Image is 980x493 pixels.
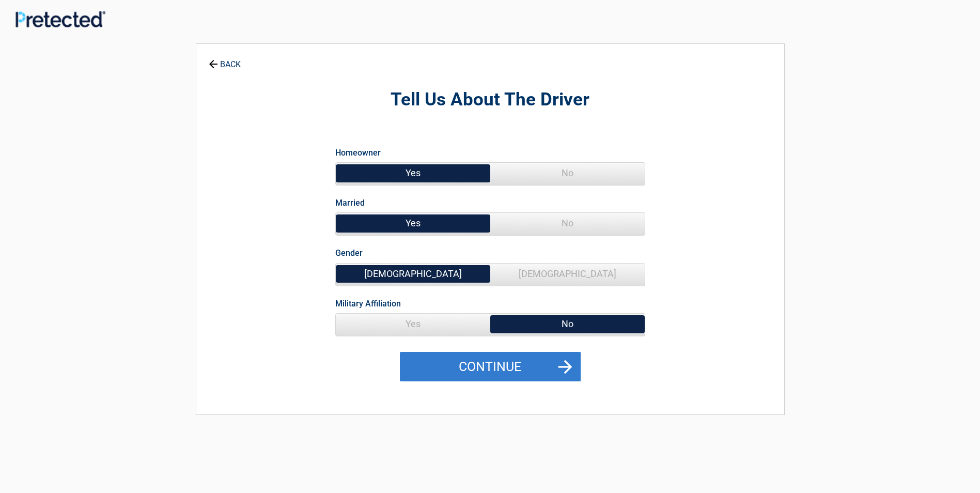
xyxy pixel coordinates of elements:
[336,314,490,334] span: Yes
[336,163,490,183] span: Yes
[490,314,645,334] span: No
[15,11,105,27] img: Main Logo
[335,297,401,311] label: Military Affiliation
[253,88,727,112] h2: Tell Us About The Driver
[400,352,581,382] button: Continue
[490,163,645,183] span: No
[490,264,645,284] span: [DEMOGRAPHIC_DATA]
[335,246,363,260] label: Gender
[207,51,243,69] a: BACK
[335,196,365,210] label: Married
[490,213,645,234] span: No
[336,213,490,234] span: Yes
[336,264,490,284] span: [DEMOGRAPHIC_DATA]
[335,146,381,160] label: Homeowner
